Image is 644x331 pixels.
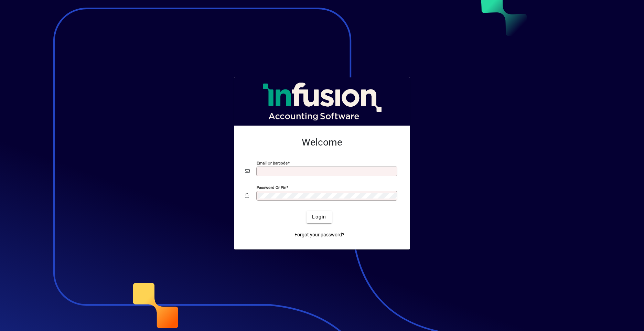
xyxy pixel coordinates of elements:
span: Login [312,213,326,221]
button: Login [307,211,332,223]
mat-label: Email or Barcode [257,160,288,165]
mat-label: Password or Pin [257,185,286,190]
span: Forgot your password? [294,231,344,238]
a: Forgot your password? [292,229,347,241]
h2: Welcome [245,137,399,148]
